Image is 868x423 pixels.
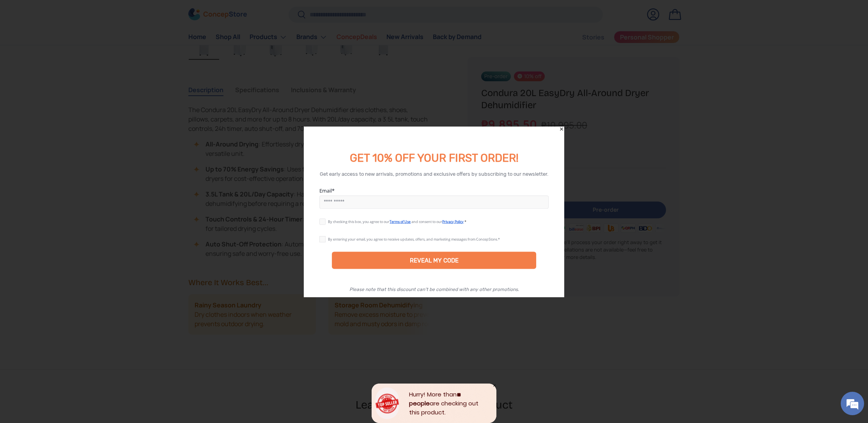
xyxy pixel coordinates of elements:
div: Get early access to new arrivals, promotions and exclusive offers by subscribing to our newsletter. [320,171,548,177]
div: Close [559,126,564,132]
div: Leave a message [41,44,131,54]
span: GET 10% OFF YOUR FIRST ORDER! [350,151,519,164]
span: We are offline. Please leave us a message. [16,98,136,177]
div: Close [492,384,496,387]
textarea: Type your message and click 'Submit' [4,213,149,241]
span: By checking this box, you agree to our [328,219,390,224]
em: Submit [114,241,142,251]
a: Privacy Policy [442,219,464,224]
div: Minimize live chat window [128,4,147,23]
div: By entering your email, you agree to receive updates, offers, and marketing messages from ConcepS... [328,236,500,241]
a: Terms of Use [390,219,411,224]
label: Email [319,187,549,194]
div: REVEAL MY CODE [332,252,536,269]
span: and consent to our [411,219,442,224]
div: REVEAL MY CODE [410,257,459,264]
div: Please note that this discount can’t be combined with any other promotions. [349,286,519,292]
